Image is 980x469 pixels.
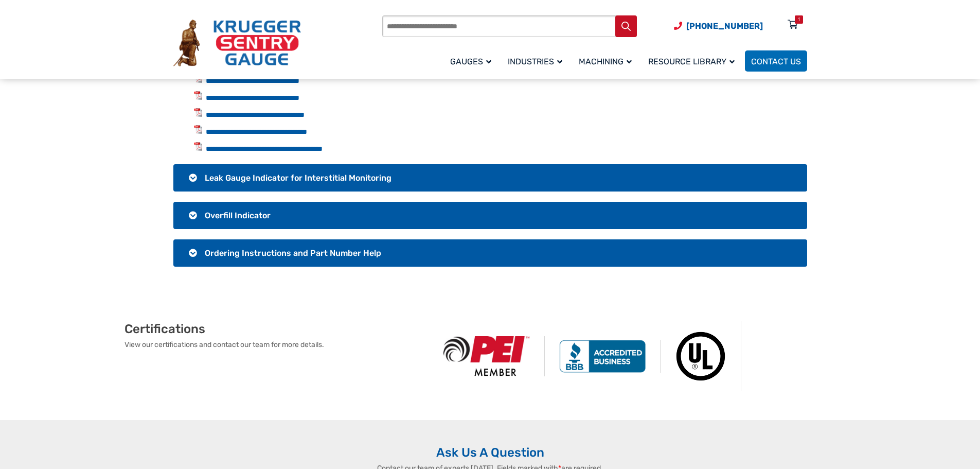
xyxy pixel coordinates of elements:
span: Contact Us [751,57,801,66]
span: Gauges [450,57,491,66]
span: [PHONE_NUMBER] [686,21,763,31]
span: Overfill Indicator [205,211,271,220]
a: Machining [573,49,642,73]
span: Resource Library [648,57,735,66]
span: Ordering Instructions and Part Number Help [205,248,381,258]
img: PEI Member [429,336,545,376]
a: Contact Us [745,50,807,72]
a: Phone Number (920) 434-8860 [674,20,763,32]
a: Industries [502,49,573,73]
a: Gauges [444,49,502,73]
img: BBB [545,340,661,373]
img: Underwriters Laboratories [661,321,741,391]
h2: Certifications [124,321,429,337]
a: Resource Library [642,49,745,73]
div: 1 [798,15,800,24]
img: Krueger Sentry Gauge [173,20,301,67]
span: Industries [508,57,562,66]
p: View our certifications and contact our team for more details. [124,339,429,350]
span: Leak Gauge Indicator for Interstitial Monitoring [205,173,391,183]
span: Machining [579,57,632,66]
h2: Ask Us A Question [173,445,807,460]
